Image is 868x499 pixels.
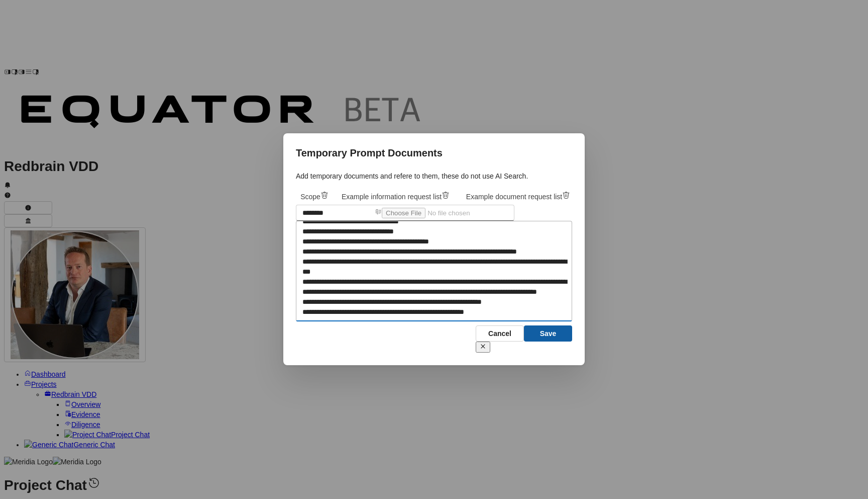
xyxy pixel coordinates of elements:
span: Example information request list [342,193,442,201]
p: Add temporary documents and refere to them, these do not use AI Search. [296,171,572,181]
span: Example document request list [466,193,562,201]
h2: Temporary Prompt Documents [296,146,572,160]
button: Cancel [476,325,524,342]
button: Save [524,325,572,342]
span: Scope [300,193,320,201]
